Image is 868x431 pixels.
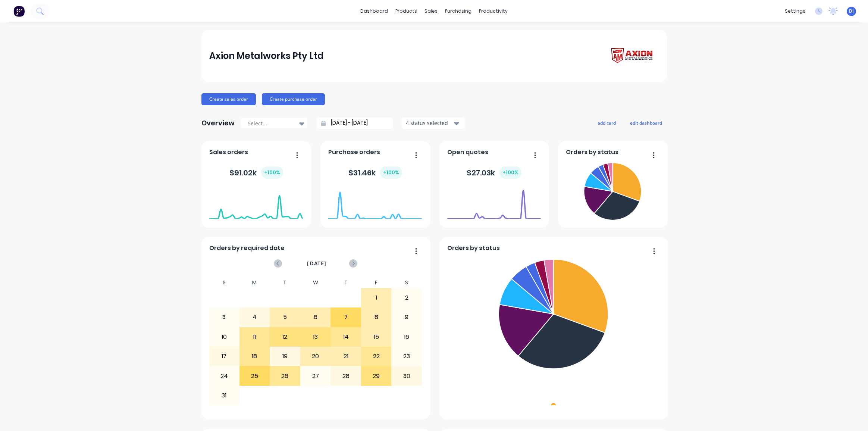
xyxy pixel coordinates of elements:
[209,148,248,157] span: Sales orders
[270,366,300,385] div: 26
[270,308,300,327] div: 5
[392,347,422,366] div: 23
[331,366,361,385] div: 28
[361,366,391,385] div: 29
[392,366,422,385] div: 30
[328,148,380,157] span: Purchase orders
[209,366,239,385] div: 24
[270,347,300,366] div: 19
[380,166,402,179] div: + 100 %
[240,308,270,327] div: 4
[361,288,391,307] div: 1
[331,328,361,346] div: 14
[331,347,361,366] div: 21
[261,166,283,179] div: + 100 %
[239,277,270,288] div: M
[209,277,239,288] div: S
[361,328,391,346] div: 15
[402,118,465,129] button: 4 status selected
[13,6,25,17] img: Factory
[357,6,392,17] a: dashboard
[270,328,300,346] div: 12
[209,49,324,63] div: Axion Metalworks Pty Ltd
[348,166,402,179] div: $ 31.46k
[475,6,511,17] div: productivity
[330,277,361,288] div: T
[392,328,422,346] div: 16
[301,308,330,327] div: 6
[391,277,422,288] div: S
[240,328,270,346] div: 11
[781,6,809,17] div: settings
[262,93,325,105] button: Create purchase order
[301,328,330,346] div: 13
[361,277,392,288] div: F
[625,118,667,128] button: edit dashboard
[307,259,326,268] span: [DATE]
[301,347,330,366] div: 20
[392,288,422,307] div: 2
[607,46,659,67] img: Axion Metalworks Pty Ltd
[331,308,361,327] div: 7
[441,6,475,17] div: purchasing
[300,277,331,288] div: W
[209,328,239,346] div: 10
[566,148,618,157] span: Orders by status
[361,347,391,366] div: 22
[593,118,621,128] button: add card
[406,119,453,127] div: 4 status selected
[209,386,239,405] div: 31
[301,366,330,385] div: 27
[209,347,239,366] div: 17
[240,347,270,366] div: 18
[201,93,256,105] button: Create sales order
[467,166,521,179] div: $ 27.03k
[849,8,854,15] span: DI
[229,166,283,179] div: $ 91.02k
[392,308,422,327] div: 9
[270,277,300,288] div: T
[240,366,270,385] div: 25
[421,6,441,17] div: sales
[392,6,421,17] div: products
[201,116,235,131] div: Overview
[499,166,521,179] div: + 100 %
[209,308,239,327] div: 3
[447,148,488,157] span: Open quotes
[361,308,391,327] div: 8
